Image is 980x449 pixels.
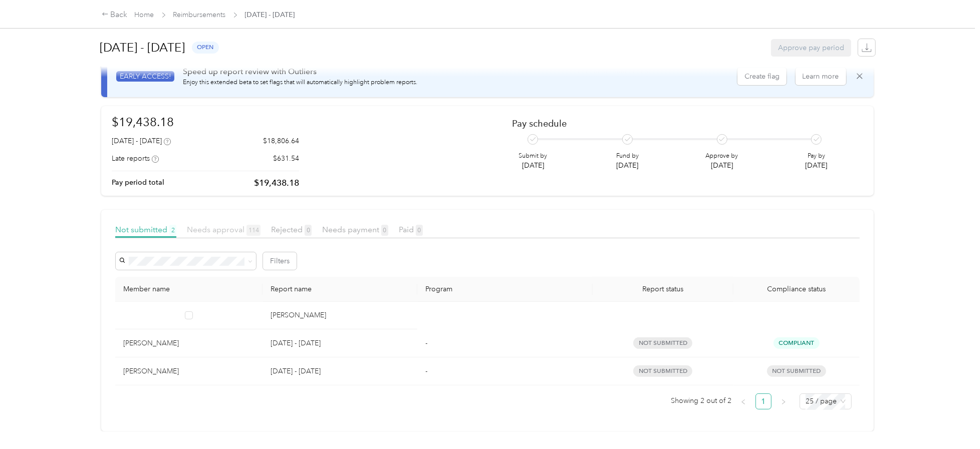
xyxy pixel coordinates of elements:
[776,393,792,409] li: Next Page
[776,393,792,409] button: right
[263,252,297,270] button: Filters
[115,277,263,302] th: Member name
[112,177,164,188] p: Pay period total
[245,10,295,20] span: [DATE] - [DATE]
[756,393,772,409] li: 1
[601,285,725,293] span: Report status
[263,277,417,302] th: Report name
[271,225,312,234] span: Rejected
[417,277,593,302] th: Program
[305,225,312,236] span: 0
[115,225,176,234] span: Not submitted
[322,225,388,234] span: Needs payment
[741,399,747,405] span: left
[806,160,828,171] p: [DATE]
[706,152,739,161] p: Approve by
[247,225,261,236] span: 114
[123,338,255,349] div: [PERSON_NAME]
[519,160,547,171] p: [DATE]
[254,177,299,189] p: $19,438.18
[173,11,226,19] a: Reimbursements
[671,393,731,408] span: Showing 2 out of 2
[183,78,417,87] p: Enjoy this extended beta to set flags that will automatically highlight problem reports.
[271,366,409,377] p: [DATE] - [DATE]
[169,225,176,236] span: 2
[706,160,739,171] p: [DATE]
[123,285,255,293] div: Member name
[273,153,299,164] p: $631.54
[633,365,692,377] span: not submitted
[519,152,547,161] p: Submit by
[767,365,826,377] span: Not submitted
[381,225,388,236] span: 0
[123,366,255,377] div: [PERSON_NAME]
[112,136,171,146] div: [DATE] - [DATE]
[100,36,185,60] h1: [DATE] - [DATE]
[633,337,692,349] span: not submitted
[135,11,154,19] a: Home
[756,394,771,409] a: 1
[102,9,128,21] div: Back
[736,393,752,409] button: left
[192,42,219,53] span: open
[271,310,409,321] div: [PERSON_NAME]
[416,225,423,236] span: 0
[806,152,828,161] p: Pay by
[112,113,299,131] h1: $19,438.18
[781,399,787,405] span: right
[399,225,423,234] span: Paid
[806,394,846,409] span: 25 / page
[924,393,980,449] iframe: Everlance-gr Chat Button Frame
[112,153,159,164] div: Late reports
[742,285,852,293] span: Compliance status
[736,393,752,409] li: Previous Page
[512,118,846,129] h2: Pay schedule
[616,152,639,161] p: Fund by
[187,225,261,234] span: Needs approval
[263,136,299,146] p: $18,806.64
[800,393,852,409] div: Page Size
[271,338,409,349] p: [DATE] - [DATE]
[774,337,820,349] span: Compliant
[417,329,593,357] td: -
[417,357,593,385] td: -
[616,160,639,171] p: [DATE]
